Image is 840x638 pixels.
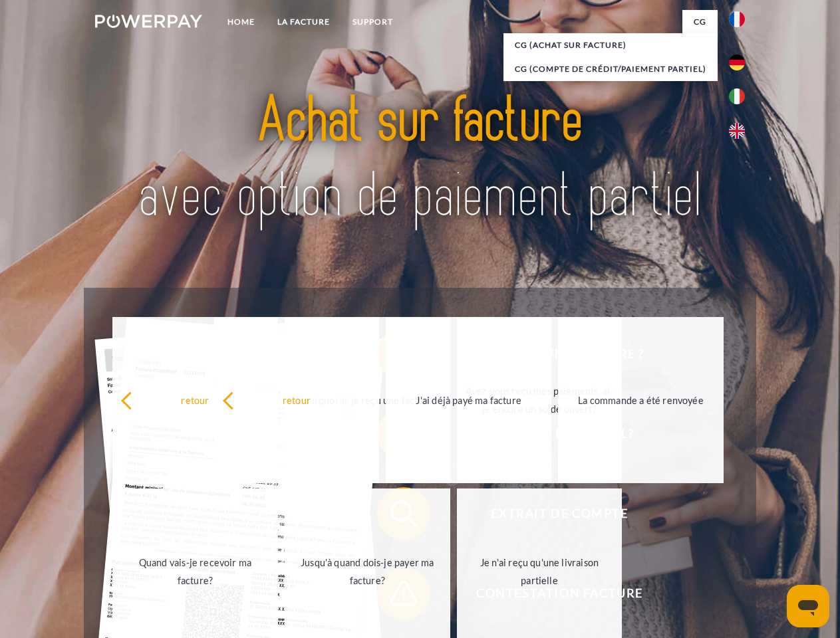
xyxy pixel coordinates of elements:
iframe: Bouton de lancement de la fenêtre de messagerie [787,585,829,627]
a: CG (achat sur facture) [503,33,718,57]
img: it [729,88,745,104]
a: CG [682,10,718,34]
img: title-powerpay_fr.svg [127,64,713,255]
div: La commande a été renvoyée [566,391,716,409]
img: de [729,54,745,70]
div: Je n'ai reçu qu'une livraison partielle [465,554,615,589]
div: J'ai déjà payé ma facture [394,391,543,409]
div: retour [120,391,270,409]
img: fr [729,11,745,27]
a: Support [341,10,404,34]
img: logo-powerpay-white.svg [95,15,202,28]
a: CG (Compte de crédit/paiement partiel) [503,57,718,81]
img: en [729,123,745,139]
div: retour [222,391,372,409]
div: Quand vais-je recevoir ma facture? [120,554,270,589]
div: Jusqu'à quand dois-je payer ma facture? [293,554,442,589]
a: Home [216,10,266,34]
a: LA FACTURE [266,10,341,34]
